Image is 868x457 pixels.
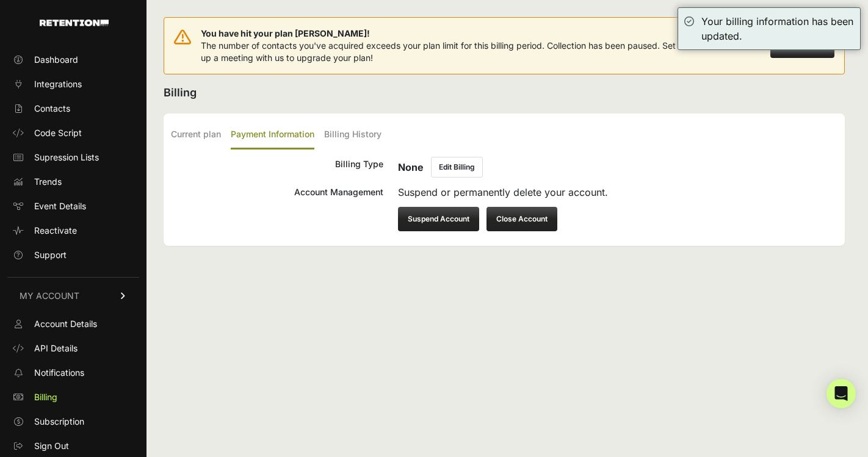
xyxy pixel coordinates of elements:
[7,99,139,118] a: Contacts
[201,27,676,40] span: You have hit your plan [PERSON_NAME]!
[34,103,70,115] span: Contacts
[7,123,139,143] a: Code Script
[701,14,854,43] div: Your billing information has been updated.
[34,367,84,379] span: Notifications
[231,121,314,149] label: Payment Information
[7,314,139,334] a: Account Details
[34,127,82,139] span: Code Script
[34,78,82,90] span: Integrations
[34,200,86,212] span: Event Details
[324,121,382,149] label: Billing History
[7,74,139,94] a: Integrations
[40,20,109,26] img: Retention.com
[398,207,479,231] button: Suspend Account
[7,412,139,431] a: Subscription
[431,157,483,178] button: Edit Billing
[676,35,763,57] button: Remind me later
[201,40,676,63] span: The number of contacts you've acquired exceeds your plan limit for this billing period. Collectio...
[7,172,139,192] a: Trends
[7,50,139,70] a: Dashboard
[7,277,139,314] a: MY ACCOUNT
[7,436,139,456] a: Sign Out
[164,84,845,101] h2: Billing
[7,245,139,265] a: Support
[171,185,383,231] div: Account Management
[34,54,78,66] span: Dashboard
[398,185,837,231] div: Suspend or permanently delete your account.
[171,121,221,149] label: Current plan
[7,148,139,167] a: Supression Lists
[7,339,139,358] a: API Details
[20,290,79,302] span: MY ACCOUNT
[7,363,139,383] a: Notifications
[34,416,84,428] span: Subscription
[34,176,62,188] span: Trends
[7,196,139,216] a: Event Details
[486,207,557,231] button: Close Account
[34,318,97,330] span: Account Details
[7,387,139,407] a: Billing
[34,151,99,164] span: Supression Lists
[171,157,383,178] div: Billing Type
[34,342,78,354] span: API Details
[398,160,424,175] h6: None
[34,440,69,452] span: Sign Out
[34,249,67,261] span: Support
[7,221,139,240] a: Reactivate
[34,391,57,403] span: Billing
[34,225,77,237] span: Reactivate
[826,379,856,408] div: Open Intercom Messenger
